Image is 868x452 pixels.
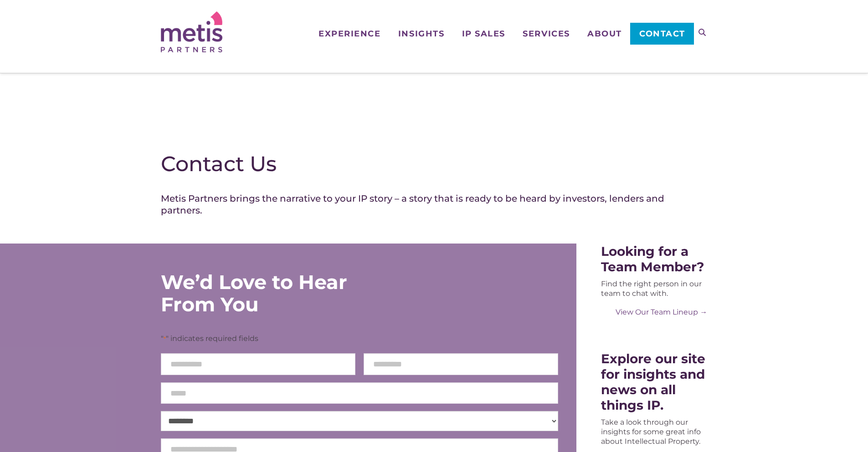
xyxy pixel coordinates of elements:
div: We’d Love to Hear From You [161,271,402,315]
h4: Metis Partners brings the narrative to your IP story – a story that is ready to be heard by inves... [161,193,708,216]
div: Looking for a Team Member? [601,244,707,274]
span: Contact [639,30,685,38]
span: Services [523,30,570,38]
p: " " indicates required fields [161,334,559,344]
div: Take a look through our insights for some great info about Intellectual Property. [601,417,707,446]
a: View Our Team Lineup → [601,307,707,317]
span: About [587,30,622,38]
div: Explore our site for insights and news on all things IP. [601,351,707,413]
span: Insights [398,30,444,38]
h1: Contact Us [161,151,708,177]
a: Contact [630,23,693,45]
div: Find the right person in our team to chat with. [601,279,707,298]
span: IP Sales [462,30,505,38]
span: Experience [318,30,380,38]
img: Metis Partners [161,11,222,52]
